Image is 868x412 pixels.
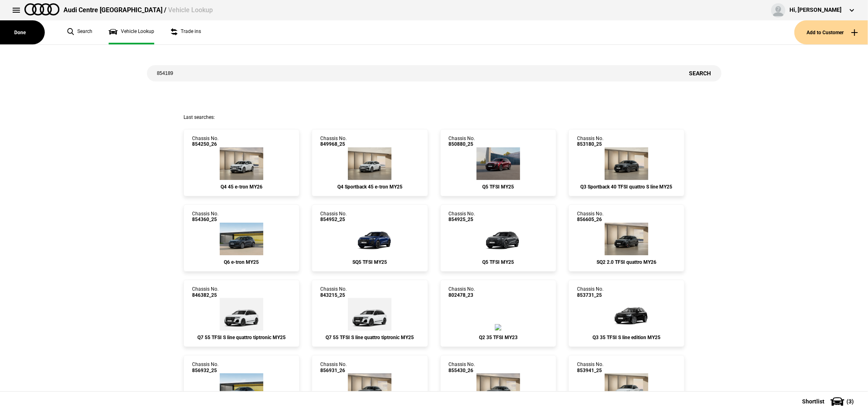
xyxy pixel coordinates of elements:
div: Chassis No. [449,362,475,373]
div: Chassis No. [449,286,475,298]
div: Q3 Sportback 40 TFSI quattro S line MY25 [577,184,676,190]
div: SQ5 TFSI MY25 [320,259,419,265]
span: 854925_25 [449,217,475,222]
img: Audi_F3NC6Y_26_EI_6Y6Y_PXC_WC7_6FJ_52Z_(Nadin:_52Z_6FJ_C63_PXC_WC7)_ext.png [348,373,391,406]
img: Audi_F3NC6Y_25_EI_6Y6Y_PXC_WC7_6FJ_52Z_2JD_(Nadin:_2JD_52Z_6FJ_C62_PXC_WC7)_ext.png [605,147,648,180]
div: Chassis No. [320,286,347,298]
div: Chassis No. [192,286,219,298]
span: Shortlist [802,399,824,404]
span: ( 3 ) [846,399,854,404]
span: 802478_23 [449,292,475,298]
span: 843215_25 [320,292,347,298]
span: 849968_25 [320,141,347,147]
a: Search [67,20,92,44]
div: Chassis No. [577,362,603,373]
div: Q7 55 TFSI S line quattro tiptronic MY25 [320,335,419,340]
span: 854360_25 [192,217,219,222]
img: Audi_GFNA1A_25_FW_H1H1_3FU_PAH_WA2_PY2_58Q_(Nadin:_3FU_58Q_C06_PAH_PY2_WA2)_ext.png [220,373,263,406]
div: Chassis No. [192,136,219,147]
span: 853731_25 [577,292,603,298]
span: 853941_25 [577,368,603,373]
span: Vehicle Lookup [168,6,213,14]
div: SQ2 2.0 TFSI quattro MY26 [577,259,676,265]
img: Audi_GAGS3Y_26_EI_6Y6Y_3FB_VW1_U80_PAI_4ZP_(Nadin:_3FB_4ZP_C52_PAI_U80_VW1)_ext.png [605,223,648,255]
div: Q3 35 TFSI S line edition MY25 [577,335,676,340]
div: Chassis No. [449,211,475,223]
button: Search [679,65,722,81]
div: Hi, [PERSON_NAME] [789,6,842,14]
img: Audi_F4NA53_25_AO_2Y2Y_WA7_PY5_PYY_(Nadin:_C19_PY5_PYY_S7E_WA7)_ext.png [348,147,391,180]
div: Q6 e-tron MY25 [192,259,291,265]
img: Audi_4MQCX2_25_EI_2Y2Y_WC7_PAH_54K_(Nadin:_54K_C91_PAH_WC7)_ext.png [220,298,263,331]
div: Q5 TFSI MY25 [449,184,548,190]
span: 850880_25 [449,141,475,147]
div: Chassis No. [449,136,475,147]
img: audi.png [24,3,59,15]
img: Audi_GUBS5Y_25S_GX_2D2D_PAH_2MB_5MK_WA2_3Y4_3CX_PQ7_6FM_PYH_PWO_53D_5J5_(Nadin:_2MB_3CX_3Y4_53D_5... [345,223,394,255]
img: Audi_8YFCYG_25_EI_2Y2Y_WBX_3FB_3L5_WXC_WXC-1_PWL_PY5_PYY_U35_(Nadin:_3FB_3L5_6FJ_C56_PWL_PY5_PYY_... [605,373,648,406]
div: Q5 TFSI MY25 [449,259,548,265]
div: Q4 Sportback 45 e-tron MY25 [320,184,419,190]
div: Chassis No. [577,286,603,298]
span: Last searches: [184,114,215,120]
span: 853180_25 [577,141,603,147]
a: Trade ins [171,20,201,44]
img: Audi_4MQCX2_25_EI_2Y2Y_WC7_PAH_54K_(Nadin:_54K_C90_PAH_S37_S9S_WC7)_ext.png [348,298,391,331]
div: Q4 45 e-tron MY26 [192,184,291,190]
span: 855430_26 [449,368,475,373]
span: 856931_26 [320,368,347,373]
img: Audi_F4BA53_26_AO_2Y2Y_WA7_PY5_PYY_(Nadin:_C20_PY5_PYY_S9S_WA7)_ext.png [220,147,263,180]
button: Shortlist(3) [790,391,868,412]
span: 856932_25 [192,368,219,373]
img: Audi_GUBAZG_25_FW_S5S5_3FU_PAH_WA7_6FJ_F80_H65_(Nadin:_3FU_6FJ_C56_F80_H65_PAH_WA7)_ext.png [477,147,520,180]
img: Audi_F3NCCX_26LE_FZ_6Y6Y_QQ2_3FB_6FJ_V72_WN8_X8C_(Nadin:_3FB_6FJ_C63_QQ2_V72_WN8)_ext.png [477,373,520,406]
div: Chassis No. [320,211,347,223]
div: Chassis No. [577,136,603,147]
img: Audi_GAGBZG_23_YM_0E0E_MP_S0P_4E7_9S8_(Nadin:_4E7_9S8_C33_S0P)_ext.png [495,324,501,331]
span: 854250_26 [192,141,219,147]
div: Q2 35 TFSI MY23 [449,335,548,340]
div: Q7 55 TFSI S line quattro tiptronic MY25 [192,335,291,340]
div: Chassis No. [577,211,603,223]
div: Chassis No. [320,362,347,373]
div: Chassis No. [192,211,219,223]
img: Audi_GFBA1A_25_FW_G5G5__(Nadin:_C06)_ext.png [220,223,263,255]
div: Audi Centre [GEOGRAPHIC_DATA] / [63,6,213,15]
img: Audi_GUBAZG_25_FW_6Y6Y_3FU_WA9_PAH_WA7_6FJ_PYH_F80_(Nadin:_3FU_6FJ_C59_F80_PAH_PYH_S9S_WA7_WA9)_e... [474,223,523,255]
img: Audi_F3BCCX_25LE_FZ_0E0E_3FU_3S2_V72_WN8_(Nadin:_3FU_3S2_C62_V72_WN8)_ext.png [602,298,651,331]
span: 856605_26 [577,217,603,222]
button: Add to Customer [794,20,868,44]
span: 846382_25 [192,292,219,298]
span: 854952_25 [320,217,347,222]
div: Chassis No. [320,136,347,147]
input: Enter vehicle chassis number or other identifier. [147,65,679,81]
a: Vehicle Lookup [109,20,154,44]
div: Chassis No. [192,362,219,373]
